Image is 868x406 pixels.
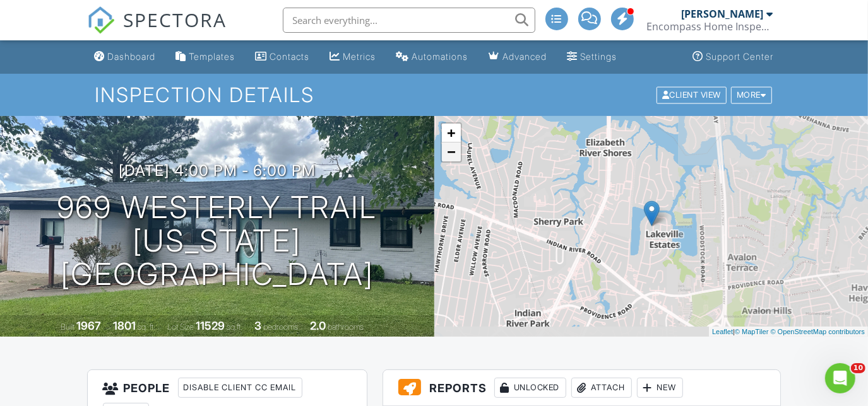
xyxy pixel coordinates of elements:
[682,8,764,20] div: [PERSON_NAME]
[503,51,547,62] div: Advanced
[412,51,468,62] div: Automations
[709,327,868,337] div: |
[343,51,376,62] div: Metrics
[657,86,727,103] div: Client View
[851,363,865,373] span: 10
[90,45,161,69] a: Dashboard
[119,162,316,179] h3: [DATE] 4:00 pm - 6:00 pm
[706,51,774,62] div: Support Center
[95,84,773,106] h1: Inspection Details
[310,319,326,332] div: 2.0
[87,17,227,43] a: SPECTORA
[108,51,156,62] div: Dashboard
[251,45,315,69] a: Contacts
[171,45,241,69] a: Templates
[87,6,115,34] img: The Best Home Inspection Software - Spectora
[731,86,772,103] div: More
[113,319,136,332] div: 1801
[76,319,101,332] div: 1967
[571,378,632,398] div: Attach
[494,378,566,398] div: Unlocked
[61,322,74,332] span: Built
[391,45,473,69] a: Automations (Advanced)
[735,328,769,335] a: © MapTiler
[383,370,781,406] h3: Reports
[254,319,261,332] div: 3
[484,45,552,69] a: Advanced
[581,51,617,62] div: Settings
[138,322,155,332] span: sq. ft.
[263,322,298,332] span: bedrooms
[637,378,683,398] div: New
[283,8,535,33] input: Search everything...
[124,6,227,33] span: SPECTORA
[328,322,364,332] span: bathrooms
[771,328,865,335] a: © OpenStreetMap contributors
[325,45,381,69] a: Metrics
[178,378,302,398] div: Disable Client CC Email
[655,90,730,99] a: Client View
[712,328,733,335] a: Leaflet
[442,142,461,161] a: Zoom out
[562,45,622,69] a: Settings
[20,191,414,291] h1: 969 Westerly Trail [US_STATE][GEOGRAPHIC_DATA]
[167,322,194,332] span: Lot Size
[647,20,773,33] div: Encompass Home Inspections, LLC
[442,124,461,142] a: Zoom in
[688,45,779,69] a: Support Center
[196,319,225,332] div: 11529
[270,51,310,62] div: Contacts
[227,322,242,332] span: sq.ft.
[189,51,235,62] div: Templates
[825,363,855,393] iframe: Intercom live chat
